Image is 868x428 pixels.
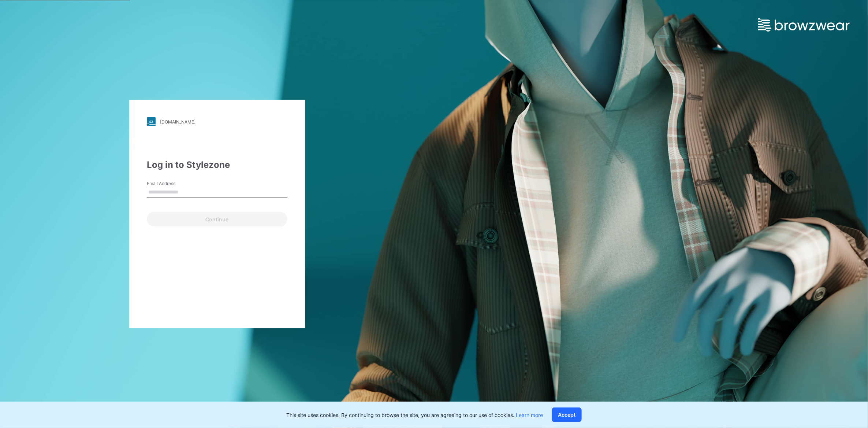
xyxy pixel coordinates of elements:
a: [DOMAIN_NAME] [147,117,287,126]
div: [DOMAIN_NAME] [160,119,195,125]
a: Learn more [516,412,543,418]
img: stylezone-logo.562084cfcfab977791bfbf7441f1a819.svg [147,117,156,126]
label: Email Address [147,180,198,187]
div: Log in to Stylezone [147,158,287,171]
button: Accept [552,407,582,422]
p: This site uses cookies. By continuing to browse the site, you are agreeing to our use of cookies. [286,411,543,419]
img: browzwear-logo.e42bd6dac1945053ebaf764b6aa21510.svg [758,18,850,32]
